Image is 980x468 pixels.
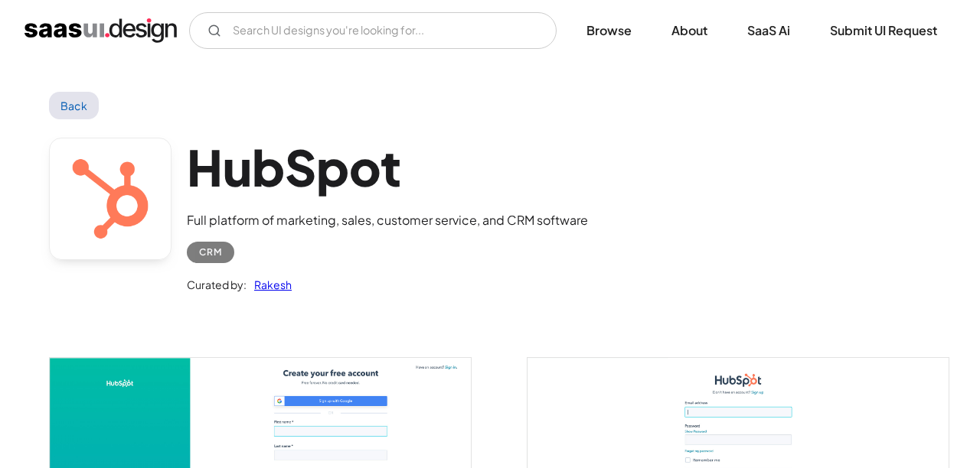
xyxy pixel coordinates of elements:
[49,92,99,119] a: Back
[189,12,557,49] form: Email Form
[187,211,588,229] div: Full platform of marketing, sales, customer service, and CRM software
[24,18,177,43] a: home
[247,275,292,294] a: Rakesh
[812,14,955,47] a: Submit UI Request
[653,14,726,47] a: About
[729,14,808,47] a: SaaS Ai
[189,12,557,49] input: Search UI designs you're looking for...
[199,243,222,262] div: CRM
[187,138,588,197] h1: HubSpot
[568,14,650,47] a: Browse
[187,275,247,294] div: Curated by:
